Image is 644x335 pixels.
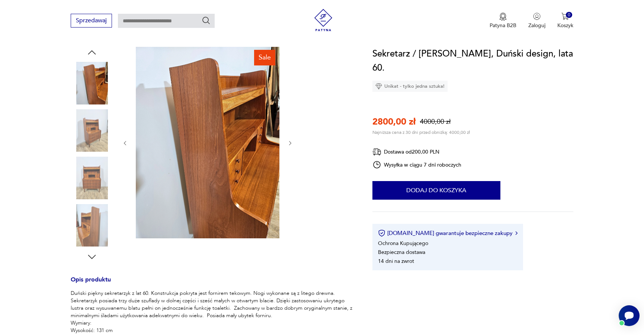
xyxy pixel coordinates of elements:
[372,160,462,169] div: Wysyłka w ciągu 7 dni roboczych
[372,181,500,200] button: Dodaj do koszyka
[71,62,113,104] img: Zdjęcie produktu Sekretarz / Toaletka Teak, Duński design, lata 60.
[71,14,112,28] button: Sprzedawaj
[71,277,354,290] h3: Opis produktu
[566,12,572,18] div: 0
[202,16,211,25] button: Szukaj
[372,129,470,135] p: Najniższa cena z 30 dni przed obniżką: 4000,00 zł
[515,231,518,235] img: Ikona strzałki w prawo
[378,258,414,265] li: 14 dni na zwrot
[312,9,334,31] img: Patyna - sklep z meblami i dekoracjami vintage
[490,22,516,29] p: Patyna B2B
[71,204,113,247] img: Zdjęcie produktu Sekretarz / Toaletka Teak, Duński design, lata 60.
[499,13,507,21] img: Ikona medalu
[136,47,279,238] img: Zdjęcie produktu Sekretarz / Toaletka Teak, Duński design, lata 60.
[561,13,569,20] img: Ikona koszyka
[378,229,385,237] img: Ikona certyfikatu
[528,13,545,29] button: Zaloguj
[378,229,518,237] button: [DOMAIN_NAME] gwarantuje bezpieczne zakupy
[619,305,640,326] iframe: Smartsupp widget button
[71,19,112,24] a: Sprzedawaj
[420,117,451,126] p: 4000,00 zł
[557,22,573,29] p: Koszyk
[372,47,573,75] h1: Sekretarz / [PERSON_NAME], Duński design, lata 60.
[378,249,425,256] li: Bezpieczna dostawa
[254,50,275,65] div: Sale
[71,109,113,152] img: Zdjęcie produktu Sekretarz / Toaletka Teak, Duński design, lata 60.
[372,81,448,92] div: Unikat - tylko jedna sztuka!
[372,116,416,128] p: 2800,00 zł
[490,13,516,29] button: Patyna B2B
[528,22,545,29] p: Zaloguj
[378,240,428,247] li: Ochrona Kupującego
[490,13,516,29] a: Ikona medaluPatyna B2B
[533,13,541,20] img: Ikonka użytkownika
[375,83,382,90] img: Ikona diamentu
[557,13,573,29] button: 0Koszyk
[372,147,381,157] img: Ikona dostawy
[71,157,113,199] img: Zdjęcie produktu Sekretarz / Toaletka Teak, Duński design, lata 60.
[372,147,462,157] div: Dostawa od 200,00 PLN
